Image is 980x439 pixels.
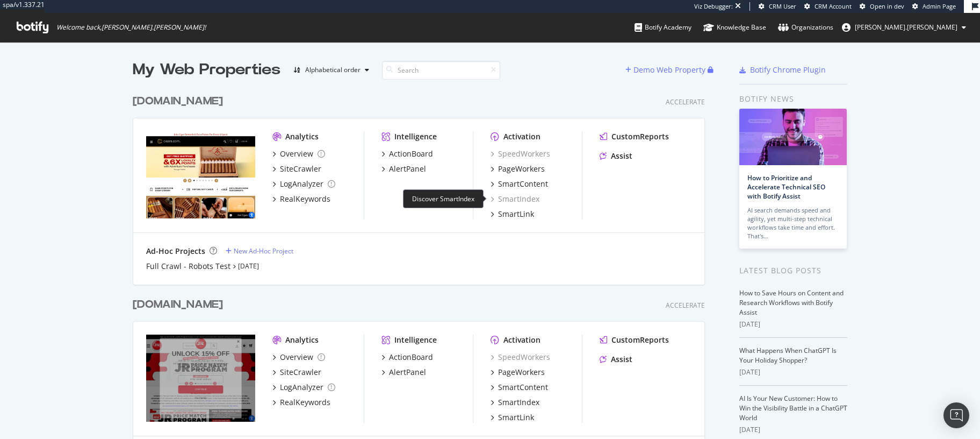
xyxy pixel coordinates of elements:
div: Overview [280,148,313,159]
div: Ad-Hoc Projects [146,246,205,257]
div: SmartLink [498,209,534,219]
div: RealKeywords [280,397,330,408]
div: Open Intercom Messenger [943,402,969,428]
div: ActionBoard [389,148,433,159]
a: AlertPanel [381,367,426,378]
div: Knowledge Base [703,22,766,33]
div: RealKeywords [280,194,330,204]
a: PageWorkers [491,367,545,378]
a: PageWorkers [491,164,545,174]
div: Intelligence [394,335,437,345]
div: Viz Debugger: [694,2,733,11]
a: New Ad-Hoc Project [226,246,293,256]
a: SpeedWorkers [491,352,550,363]
div: Botify news [739,93,847,105]
a: Admin Page [912,2,956,11]
div: [DOMAIN_NAME] [133,297,223,313]
div: Latest Blog Posts [739,265,847,277]
div: My Web Properties [133,59,280,81]
a: SmartIndex [491,397,539,408]
div: Assist [611,151,632,161]
a: LogAnalyzer [272,382,335,393]
a: Knowledge Base [703,13,766,42]
a: SiteCrawler [272,367,321,378]
div: SmartContent [498,179,548,189]
a: SmartContent [491,179,548,189]
div: ActionBoard [389,352,433,363]
button: Demo Web Property [625,61,708,79]
a: Open in dev [860,2,904,11]
div: Analytics [285,131,319,142]
div: AlertPanel [389,164,426,174]
span: CRM User [769,2,796,10]
div: CustomReports [611,335,669,345]
a: SiteCrawler [272,164,321,174]
a: RealKeywords [272,194,330,204]
a: Botify Academy [635,13,691,42]
a: Organizations [778,13,833,42]
div: LogAnalyzer [280,179,323,189]
img: https://www.jrcigars.com/ [146,131,255,218]
a: AlertPanel [381,164,426,174]
a: LogAnalyzer [272,179,335,189]
div: SiteCrawler [280,164,321,174]
span: jeffrey.louella [855,23,957,32]
a: SmartContent [491,382,548,393]
a: Full Crawl - Robots Test [146,261,230,272]
a: [DOMAIN_NAME] [133,297,227,313]
a: SpeedWorkers [491,148,550,159]
a: What Happens When ChatGPT Is Your Holiday Shopper? [739,346,837,365]
button: [PERSON_NAME].[PERSON_NAME] [833,19,975,36]
a: [DOMAIN_NAME] [133,94,227,109]
div: Accelerate [666,97,705,107]
div: Assist [611,354,632,365]
div: Discover SmartIndex [403,189,484,208]
div: Botify Chrome Plugin [750,65,826,75]
a: CustomReports [600,131,669,142]
div: PageWorkers [498,367,545,378]
a: Botify Chrome Plugin [739,65,826,75]
span: CRM Account [815,2,852,10]
div: New Ad-Hoc Project [234,246,293,256]
a: CRM Account [804,2,852,11]
a: CustomReports [600,335,669,345]
a: How to Prioritize and Accelerate Technical SEO with Botify Assist [747,173,825,201]
a: Demo Web Property [625,65,708,74]
a: Assist [600,151,632,161]
div: SmartLink [498,412,534,423]
a: CRM User [759,2,796,11]
a: Overview [272,148,325,159]
div: [DATE] [739,425,847,435]
input: Search [382,61,500,80]
div: Alphabetical order [305,67,361,73]
span: Welcome back, [PERSON_NAME].[PERSON_NAME] ! [56,23,206,32]
a: ActionBoard [381,148,433,159]
div: Accelerate [666,301,705,310]
img: How to Prioritize and Accelerate Technical SEO with Botify Assist [739,109,847,165]
div: CustomReports [611,131,669,142]
div: [DATE] [739,367,847,377]
a: SmartLink [491,209,534,219]
div: Intelligence [394,131,437,142]
div: [DATE] [739,320,847,329]
a: [DATE] [238,261,259,271]
span: Admin Page [923,2,956,10]
a: How to Save Hours on Content and Research Workflows with Botify Assist [739,288,844,317]
a: SmartLink [491,412,534,423]
div: Botify Academy [635,22,691,33]
a: AI Is Your New Customer: How to Win the Visibility Battle in a ChatGPT World [739,394,847,422]
div: LogAnalyzer [280,382,323,393]
div: SmartContent [498,382,548,393]
div: SiteCrawler [280,367,321,378]
button: Alphabetical order [289,61,373,79]
div: Activation [503,131,541,142]
div: AI search demands speed and agility, yet multi-step technical workflows take time and effort. Tha... [747,206,839,240]
div: Demo Web Property [633,65,705,75]
a: SmartIndex [491,194,539,204]
div: [DOMAIN_NAME] [133,94,223,109]
a: Overview [272,352,325,363]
